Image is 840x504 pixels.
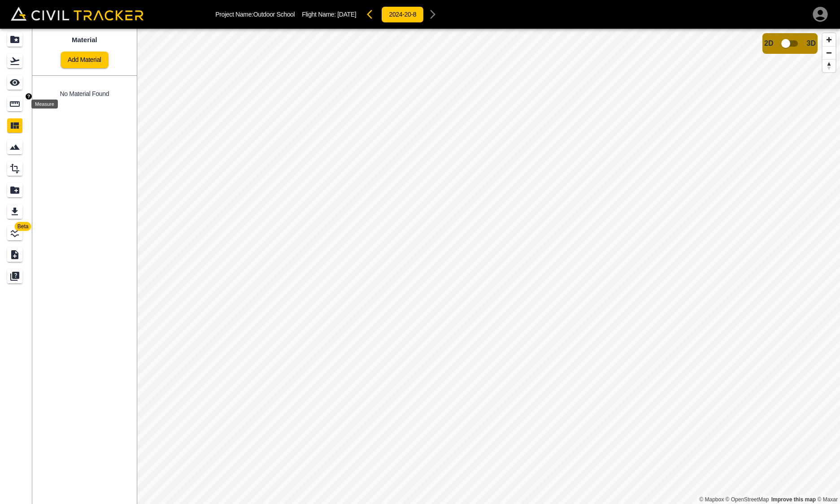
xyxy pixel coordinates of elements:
a: Mapbox [699,496,724,503]
button: Zoom out [823,46,836,59]
p: Flight Name: [302,11,356,18]
button: Reset bearing to north [823,59,836,72]
a: Maxar [817,496,838,503]
button: Zoom in [823,33,836,46]
span: 3D [807,39,816,48]
p: Project Name: Outdoor School [215,11,295,18]
img: Civil Tracker [11,7,144,20]
div: Measure [31,100,58,109]
span: [DATE] [337,11,356,18]
span: 2D [764,39,773,48]
canvas: Map [137,29,840,504]
a: OpenStreetMap [726,496,769,503]
button: 2024-20-8 [381,6,424,23]
a: Map feedback [771,496,816,503]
